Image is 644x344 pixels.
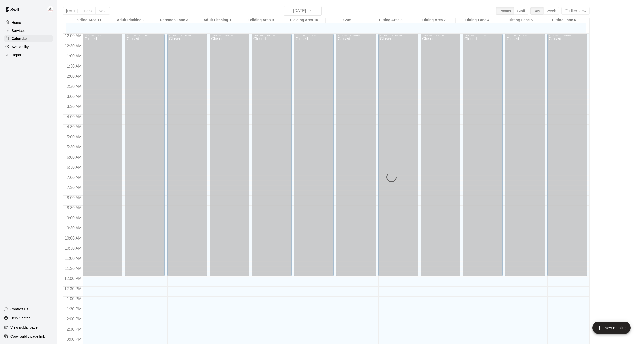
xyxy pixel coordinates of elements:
[63,287,83,291] span: 12:30 PM
[294,34,334,276] div: 12:00 AM – 12:00 PM: Closed
[125,34,165,276] div: 12:00 AM – 12:00 PM: Closed
[338,37,374,278] div: Closed
[463,34,503,276] div: 12:00 AM – 12:00 PM: Closed
[10,307,28,312] p: Contact Us
[549,37,586,278] div: Closed
[66,165,83,169] span: 6:30 AM
[369,18,412,23] div: Hitting Area 8
[63,34,83,38] span: 12:00 AM
[380,34,417,37] div: 12:00 AM – 12:00 PM
[66,145,83,149] span: 5:30 AM
[65,297,83,301] span: 1:00 PM
[12,52,24,57] p: Reports
[66,206,83,210] span: 8:30 AM
[66,125,83,129] span: 4:30 AM
[127,37,163,278] div: Closed
[464,34,501,37] div: 12:00 AM – 12:00 PM
[63,246,83,250] span: 10:30 AM
[66,135,83,139] span: 5:00 AM
[378,34,418,276] div: 12:00 AM – 12:00 PM: Closed
[66,104,83,109] span: 3:30 AM
[66,175,83,180] span: 7:00 AM
[253,34,290,37] div: 12:00 AM – 12:00 PM
[65,327,83,331] span: 2:30 PM
[592,322,631,334] button: add
[507,34,543,37] div: 12:00 AM – 12:00 PM
[296,37,332,278] div: Closed
[46,4,57,14] div: Enrique De Los Rios
[65,307,83,311] span: 1:30 PM
[169,34,205,37] div: 12:00 AM – 12:00 PM
[66,84,83,89] span: 2:30 AM
[421,34,460,276] div: 12:00 AM – 12:00 PM: Closed
[47,6,53,12] img: Enrique De Los Rios
[456,18,499,23] div: Hitting Lane 4
[338,34,374,37] div: 12:00 AM – 12:00 PM
[127,34,163,37] div: 12:00 AM – 12:00 PM
[63,44,83,48] span: 12:30 AM
[12,36,27,41] p: Calendar
[63,266,83,271] span: 11:30 AM
[65,317,83,321] span: 2:00 PM
[542,18,586,23] div: Hitting Lane 6
[66,74,83,78] span: 2:00 AM
[66,155,83,159] span: 6:00 AM
[499,18,542,23] div: Hitting Lane 5
[66,64,83,68] span: 1:30 AM
[549,34,586,37] div: 12:00 AM – 12:00 PM
[63,236,83,240] span: 10:00 AM
[63,276,83,281] span: 12:00 PM
[4,51,53,59] a: Reports
[12,44,29,49] p: Availability
[12,20,21,25] p: Home
[464,37,501,278] div: Closed
[10,325,38,330] p: View public page
[547,34,587,276] div: 12:00 AM – 12:00 PM: Closed
[66,185,83,190] span: 7:30 AM
[66,94,83,99] span: 3:00 AM
[152,18,196,23] div: Rapsodo Lane 3
[422,37,459,278] div: Closed
[4,19,53,26] a: Home
[211,37,248,278] div: Closed
[211,34,248,37] div: 12:00 AM – 12:00 PM
[12,28,26,33] p: Services
[66,18,109,23] div: Fielding Area 11
[84,37,121,278] div: Closed
[109,18,152,23] div: Adult Pitching 2
[4,35,53,42] a: Calendar
[507,37,543,278] div: Closed
[65,337,83,341] span: 3:00 PM
[63,256,83,261] span: 11:00 AM
[10,316,30,321] p: Help Center
[282,18,326,23] div: Fielding Area 10
[412,18,456,23] div: Hitting Area 7
[169,37,205,278] div: Closed
[380,37,417,278] div: Closed
[66,115,83,119] span: 4:00 AM
[10,334,45,339] p: Copy public page link
[167,34,207,276] div: 12:00 AM – 12:00 PM: Closed
[336,34,376,276] div: 12:00 AM – 12:00 PM: Closed
[84,34,121,37] div: 12:00 AM – 12:00 PM
[66,216,83,220] span: 9:00 AM
[422,34,459,37] div: 12:00 AM – 12:00 PM
[66,54,83,58] span: 1:00 AM
[66,226,83,230] span: 9:30 AM
[83,34,122,276] div: 12:00 AM – 12:00 PM: Closed
[239,18,282,23] div: Feilding Area 9
[4,43,53,51] a: Availability
[296,34,332,37] div: 12:00 AM – 12:00 PM
[252,34,292,276] div: 12:00 AM – 12:00 PM: Closed
[210,34,249,276] div: 12:00 AM – 12:00 PM: Closed
[253,37,290,278] div: Closed
[4,27,53,34] a: Services
[326,18,369,23] div: Gym
[66,196,83,200] span: 8:00 AM
[196,18,239,23] div: Adult Pitching 1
